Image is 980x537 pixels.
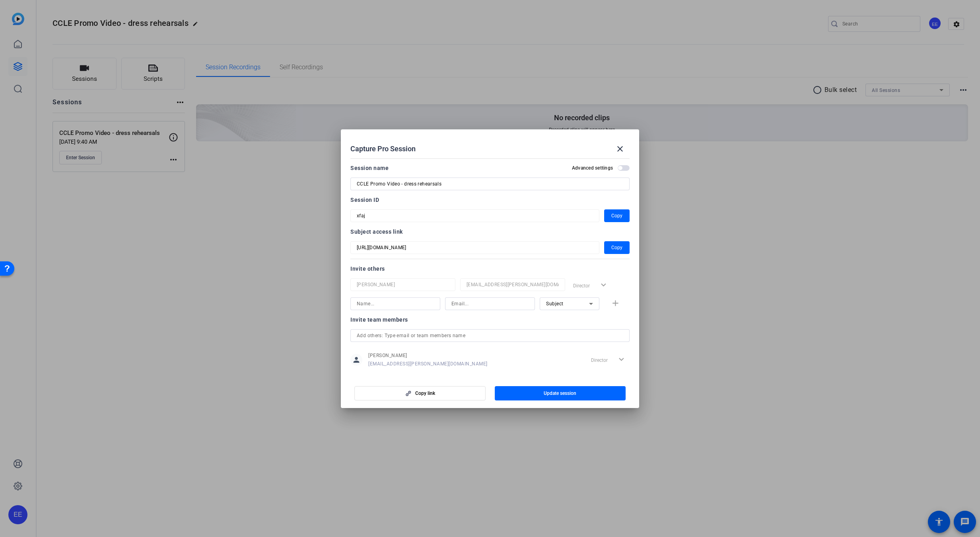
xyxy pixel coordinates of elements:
[357,179,623,189] input: Enter Session Name
[495,386,626,400] button: Update session
[350,227,630,236] div: Subject access link
[604,209,630,222] button: Copy
[350,139,630,158] div: Capture Pro Session
[350,354,362,366] mat-icon: person
[357,280,449,289] input: Name...
[467,280,559,289] input: Email...
[546,301,564,307] span: Subject
[368,352,488,359] span: [PERSON_NAME]
[357,211,593,221] input: Session OTP
[350,264,630,273] div: Invite others
[357,299,434,309] input: Name...
[350,163,389,173] div: Session name
[451,299,529,309] input: Email...
[415,390,435,396] span: Copy link
[354,386,486,400] button: Copy link
[611,243,622,252] span: Copy
[604,241,630,254] button: Copy
[572,165,613,171] h2: Advanced settings
[544,390,576,396] span: Update session
[357,331,623,340] input: Add others: Type email or team members name
[611,211,622,221] span: Copy
[350,315,630,324] div: Invite team members
[368,361,488,367] span: [EMAIL_ADDRESS][PERSON_NAME][DOMAIN_NAME]
[357,243,593,252] input: Session OTP
[350,195,630,205] div: Session ID
[615,144,625,154] mat-icon: close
